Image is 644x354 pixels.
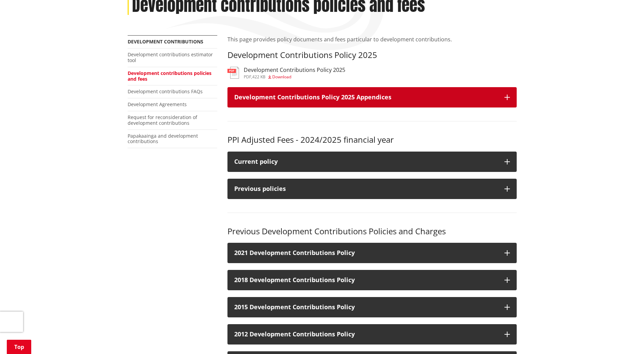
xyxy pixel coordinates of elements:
[244,75,345,79] div: ,
[227,67,239,79] img: document-pdf.svg
[227,50,517,60] h3: Development Contributions Policy 2025
[613,326,637,350] iframe: Messenger Launcher
[128,114,197,126] a: Request for reconsideration of development contributions
[227,35,517,43] p: This page provides policy documents and fees particular to development contributions.
[234,250,498,256] h3: 2021 Development Contributions Policy
[234,304,498,311] h3: 2015 Development Contributions Policy
[227,297,517,317] button: 2015 Development Contributions Policy
[128,101,187,107] a: Development Agreements
[227,243,517,263] button: 2021 Development Contributions Policy
[227,179,517,199] button: Previous policies
[227,324,517,345] button: 2012 Development Contributions Policy
[227,227,517,236] h3: Previous Development Contributions Policies and Charges
[244,74,251,80] span: pdf
[227,152,517,172] button: Current policy
[128,51,213,63] a: Development contributions estimator tool
[128,133,198,145] a: Papakaainga and development contributions
[227,135,517,145] h3: PPI Adjusted Fees - 2024/2025 financial year
[128,88,203,95] a: Development contributions FAQs
[227,87,517,107] button: Development Contributions Policy 2025 Appendices
[128,70,211,82] a: Development contributions policies and fees
[227,67,345,79] a: Development Contributions Policy 2025 pdf,422 KB Download
[234,158,498,165] div: Current policy
[244,67,345,73] h3: Development Contributions Policy 2025
[252,74,265,80] span: 422 KB
[272,74,291,80] span: Download
[234,277,498,283] h3: 2018 Development Contributions Policy
[234,331,498,338] h3: 2012 Development Contributions Policy
[234,94,498,101] h3: Development Contributions Policy 2025 Appendices
[7,340,31,354] a: Top
[227,270,517,290] button: 2018 Development Contributions Policy
[234,185,498,192] div: Previous policies
[128,38,203,45] a: Development contributions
